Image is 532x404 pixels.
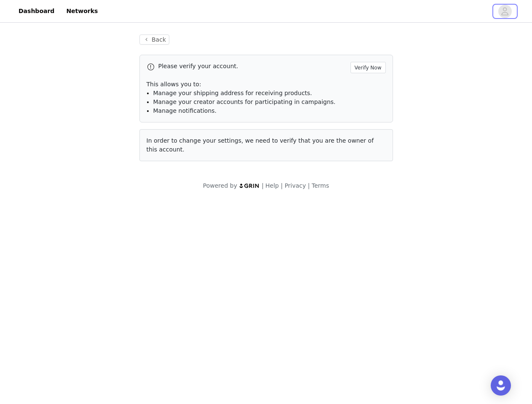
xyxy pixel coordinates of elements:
[203,182,237,189] span: Powered by
[153,90,312,96] span: Manage your shipping address for receiving products.
[139,35,170,45] button: Back
[153,107,217,114] span: Manage notifications.
[158,62,347,71] p: Please verify your account.
[147,137,374,153] span: In order to change your settings, we need to verify that you are the owner of this account.
[281,182,283,189] span: |
[61,2,103,21] a: Networks
[285,182,306,189] a: Privacy
[501,5,509,18] div: avatar
[13,2,59,21] a: Dashboard
[239,183,260,189] img: logo
[153,98,336,105] span: Manage your creator accounts for participating in campaigns.
[308,182,310,189] span: |
[265,182,279,189] a: Help
[491,375,511,396] div: Open Intercom Messenger
[262,182,264,189] span: |
[350,62,386,73] button: Verify Now
[147,80,386,89] p: This allows you to:
[312,182,329,189] a: Terms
